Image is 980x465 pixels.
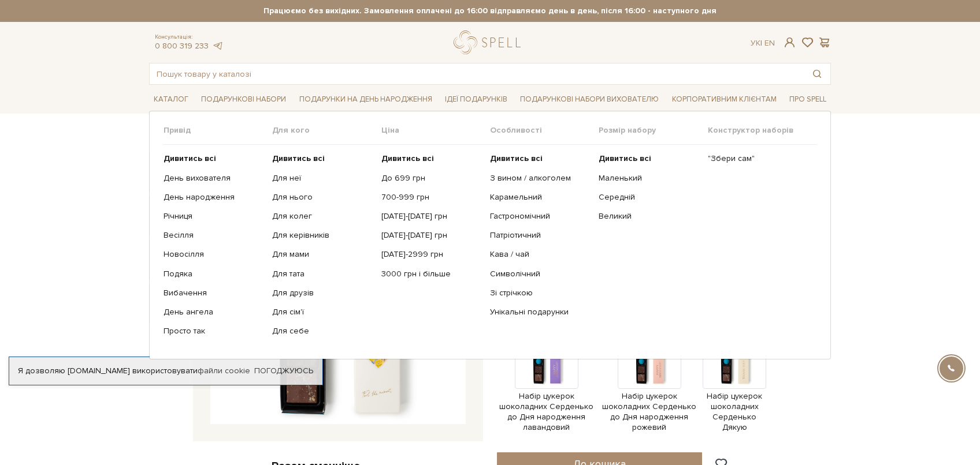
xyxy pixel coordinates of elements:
[667,89,781,109] a: Корпоративним клієнтам
[490,211,590,222] a: Гастрономічний
[164,307,263,317] a: День ангела
[272,173,372,183] a: Для неї
[490,307,590,317] a: Унікальні подарунки
[381,249,481,260] a: [DATE]-2999 грн
[149,111,831,359] div: Каталог
[381,192,481,202] a: 700-999 грн
[703,351,766,433] a: Набір цукерок шоколадних Серденько Дякую
[155,33,223,41] span: Консультація:
[490,288,590,298] a: Зі стрічкою
[272,249,372,260] a: Для мами
[9,366,322,376] div: Я дозволяю [DOMAIN_NAME] використовувати
[381,173,481,183] a: До 699 грн
[599,153,651,163] b: Дивитись всі
[490,125,599,136] span: Особливості
[272,125,381,136] span: Для кого
[164,249,263,260] a: Новосілля
[703,391,766,433] span: Набір цукерок шоколадних Серденько Дякую
[381,125,490,136] span: Ціна
[490,173,590,183] a: З вином / алкоголем
[272,211,372,222] a: Для колег
[272,269,372,279] a: Для тата
[164,288,263,298] a: Вибачення
[599,153,699,164] a: Дивитись всі
[490,230,590,241] a: Патріотичний
[211,41,223,51] a: telegram
[764,38,775,48] a: En
[440,91,512,108] a: Ідеї подарунків
[164,125,272,136] span: Привід
[708,125,816,136] span: Конструктор наборів
[602,351,697,433] a: Набір цукерок шоколадних Серденько до Дня народження рожевий
[708,153,808,164] a: "Збери сам"
[454,31,526,54] a: logo
[381,230,481,241] a: [DATE]-[DATE] грн
[760,38,762,48] span: |
[602,391,697,433] span: Набір цукерок шоколадних Серденько до Дня народження рожевий
[751,38,775,48] div: Ук
[272,153,325,163] b: Дивитись всі
[254,366,313,376] a: Погоджуюсь
[490,153,590,164] a: Дивитись всі
[155,41,209,51] a: 0 800 319 233
[164,211,263,222] a: Річниця
[164,230,263,241] a: Весілля
[295,91,437,108] a: Подарунки на День народження
[164,326,263,336] a: Просто так
[490,153,543,163] b: Дивитись всі
[490,269,590,279] a: Символічний
[599,125,707,136] span: Розмір набору
[381,153,434,163] b: Дивитись всі
[149,91,193,108] a: Каталог
[272,326,372,336] a: Для себе
[381,211,481,222] a: [DATE]-[DATE] грн
[164,173,263,183] a: День вихователя
[490,192,590,202] a: Карамельний
[785,91,831,108] a: Про Spell
[804,63,830,84] button: Пошук товару у каталозі
[272,307,372,317] a: Для сім'ї
[164,153,263,164] a: Дивитись всі
[599,211,699,222] a: Великий
[164,153,216,163] b: Дивитись всі
[599,192,699,202] a: Середній
[272,230,372,241] a: Для керівників
[515,89,663,109] a: Подарункові набори вихователю
[272,153,372,164] a: Дивитись всі
[149,6,831,16] strong: Працюємо без вихідних. Замовлення оплачені до 16:00 відправляємо день в день, після 16:00 - насту...
[497,391,596,433] span: Набір цукерок шоколадних Серденько до Дня народження лавандовий
[490,249,590,260] a: Кава / чай
[381,153,481,164] a: Дивитись всі
[164,192,263,202] a: День народження
[196,91,291,108] a: Подарункові набори
[381,269,481,279] a: 3000 грн і більше
[599,173,699,183] a: Маленький
[164,269,263,279] a: Подяка
[198,366,250,376] a: файли cookie
[272,192,372,202] a: Для нього
[272,288,372,298] a: Для друзів
[150,63,804,84] input: Пошук товару у каталозі
[497,351,596,433] a: Набір цукерок шоколадних Серденько до Дня народження лавандовий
